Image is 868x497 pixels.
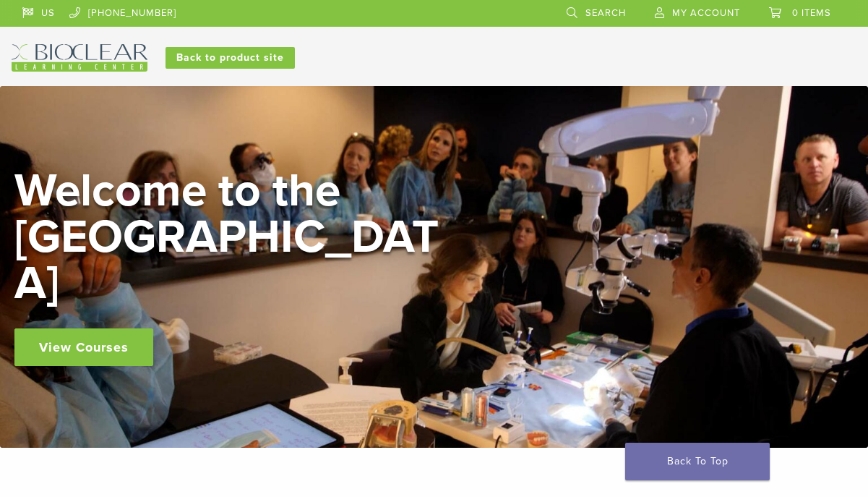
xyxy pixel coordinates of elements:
a: Back To Top [625,443,770,480]
a: View Courses [14,328,153,366]
span: My Account [672,7,740,19]
img: Bioclear [12,44,147,72]
span: 0 items [792,7,831,19]
h2: Welcome to the [GEOGRAPHIC_DATA] [14,168,448,307]
span: Search [585,7,626,19]
a: Back to product site [166,47,295,69]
